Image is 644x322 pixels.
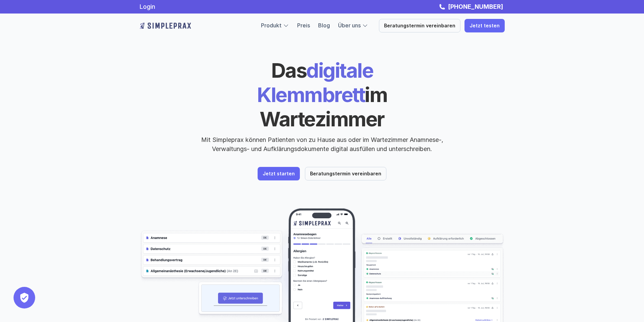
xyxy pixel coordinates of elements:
[305,167,386,180] a: Beratungstermin vereinbaren
[258,167,300,180] a: Jetzt starten
[261,22,282,29] a: Produkt
[379,19,460,32] a: Beratungstermin vereinbaren
[318,22,330,29] a: Blog
[446,3,505,10] a: [PHONE_NUMBER]
[260,82,391,131] span: im Wartezimmer
[195,135,449,153] p: Mit Simpleprax können Patienten von zu Hause aus oder im Wartezimmer Anamnese-, Verwaltungs- und ...
[140,3,155,10] a: Login
[297,22,310,29] a: Preis
[338,22,361,29] a: Über uns
[448,3,503,10] strong: [PHONE_NUMBER]
[263,171,295,177] p: Jetzt starten
[310,171,381,177] p: Beratungstermin vereinbaren
[384,23,455,29] p: Beratungstermin vereinbaren
[470,23,500,29] p: Jetzt testen
[206,58,439,131] h1: digitale Klemmbrett
[271,58,307,82] span: Das
[464,19,505,32] a: Jetzt testen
